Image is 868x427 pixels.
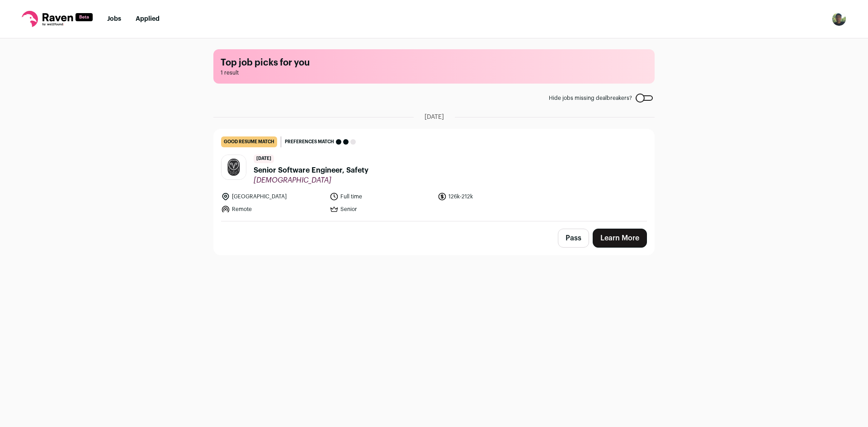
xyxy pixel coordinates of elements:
[221,192,324,201] li: [GEOGRAPHIC_DATA]
[330,192,433,201] li: Full time
[254,176,368,185] span: [DEMOGRAPHIC_DATA]
[832,12,846,26] img: 10216056-medium_jpg
[285,137,334,146] span: Preferences match
[254,155,274,163] span: [DATE]
[425,113,444,122] span: [DATE]
[221,69,647,76] span: 1 result
[832,12,846,26] button: Open dropdown
[438,192,541,201] li: 126k-212k
[330,205,433,214] li: Senior
[254,165,368,176] span: Senior Software Engineer, Safety
[593,229,647,248] a: Learn More
[222,155,246,179] img: f3d5d0fa5e81f1c40eef72acec6f04c076c8df624c75215ce6affc40ebb62c96.jpg
[549,94,632,102] span: Hide jobs missing dealbreakers?
[214,129,654,221] a: good resume match Preferences match [DATE] Senior Software Engineer, Safety [DEMOGRAPHIC_DATA] [G...
[221,205,324,214] li: Remote
[558,229,589,248] button: Pass
[221,136,277,147] div: good resume match
[221,56,647,69] h1: Top job picks for you
[107,16,121,22] a: Jobs
[136,16,160,22] a: Applied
